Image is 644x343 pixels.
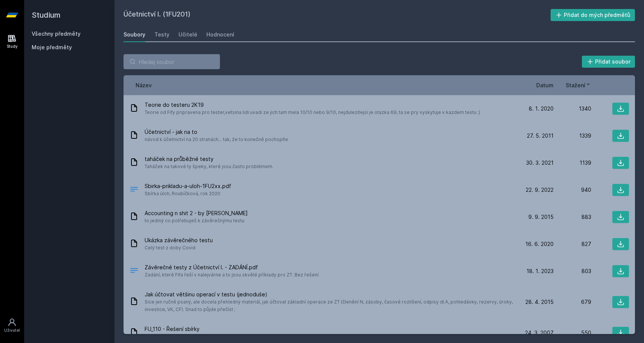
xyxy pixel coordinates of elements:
span: Sice jen ručně psaný, ale docela přehledný materiál, jak účtovat základní operace ze ZT (členění ... [145,298,513,313]
span: 22. 9. 2022 [526,186,554,194]
h2: Účetnictví I. (1FU201) [124,9,551,21]
a: Všechny předměty [32,30,81,37]
div: 883 [554,213,591,221]
button: Přidat soubor [582,56,635,68]
span: 18. 1. 2023 [526,267,554,275]
span: návod k účetnictví na 20 stranách... tak, že to konečně pochopíte [145,136,288,143]
span: Zadání, které Fifa řeší v nalejvárne a to jsou skvělé příklady pro ZT. Bez řešení [145,271,319,279]
a: Testy [154,27,169,42]
span: Závěrečné testy z Účetnictví I. - ZADÁNÍ.pdf [145,264,319,271]
input: Hledej soubor [124,54,220,69]
span: 28. 4. 2015 [525,298,554,306]
div: 1339 [554,132,591,140]
a: Uživatel [2,314,23,337]
span: Taháček na takové ty špeky, které jsou často problémem. [145,163,273,170]
div: 550 [554,329,591,337]
div: PDF [130,185,139,196]
span: Teorie od Fify pripravena pro tester,vetsina lidi uvadi ze jich tam mela 10/10 nebo 9/10, nejdule... [145,109,480,116]
div: Soubory [124,31,145,38]
span: Jak účtovat většinu operací v testu (jednoduše) [145,291,513,298]
span: taháček na průběžné testy [145,155,273,163]
div: 803 [554,267,591,275]
button: Přidat do mých předmětů [551,9,635,21]
span: 9. 9. 2015 [528,213,554,221]
a: Study [2,30,23,53]
a: Hodnocení [206,27,234,42]
a: Soubory [124,27,145,42]
button: Stažení [566,81,591,89]
div: 1139 [554,159,591,167]
span: Moje předměty [32,44,72,51]
div: PDF [130,266,139,277]
span: Sbírka úloh, Roubíčková, rok 2020 [145,190,231,197]
a: Učitelé [179,27,197,42]
span: 27. 5. 2011 [527,132,554,140]
span: Celý test z doby Covid [145,244,213,252]
span: Accounting n shit 2 - by [PERSON_NAME] [145,209,248,217]
button: Datum [536,81,554,89]
span: 24. 3. 2007 [525,329,554,337]
div: 679 [554,298,591,306]
div: 827 [554,240,591,248]
span: 16. 6. 2020 [525,240,554,248]
span: to jediný co potřebuješ k závěrečnýmu testu [145,217,248,225]
span: Teorie do testeru 2K19 [145,101,480,109]
div: Testy [154,31,169,38]
span: 30. 3. 2021 [526,159,554,167]
div: Study [7,44,18,49]
span: FU_110 - Řešení sbírky [145,325,288,333]
span: Naskenované řešení Sbírky příkladů a úloh k úvodu do účetnictví [145,333,288,340]
div: Učitelé [179,31,197,38]
button: Název [136,81,152,89]
span: Stažení [566,81,585,89]
div: 1340 [554,105,591,112]
div: Hodnocení [206,31,234,38]
div: Uživatel [4,328,20,333]
span: Ukázka závěrečného testu [145,237,213,244]
div: 940 [554,186,591,194]
span: Účetnictví - jak na to [145,128,288,136]
span: 8. 1. 2020 [529,105,554,112]
span: Sbirka-prikladu-a-uloh-1FU2xx.pdf [145,182,231,190]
